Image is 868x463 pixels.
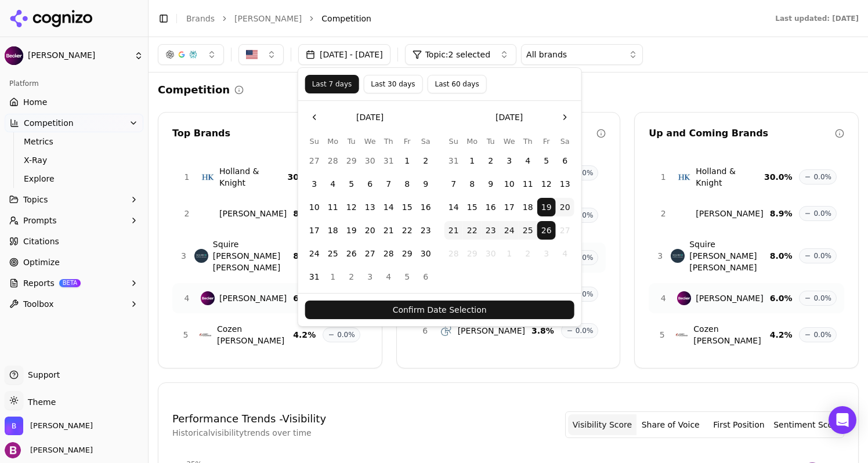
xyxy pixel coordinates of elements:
[689,238,769,273] span: Squire [PERSON_NAME] [PERSON_NAME]
[770,292,793,304] span: 6.0 %
[172,411,326,427] h4: Performance Trends - Visibility
[656,208,670,219] span: 2
[324,244,342,263] button: Monday, August 25th, 2025
[482,151,500,170] button: Tuesday, September 2nd, 2025
[417,151,435,170] button: Saturday, August 2nd, 2025
[217,323,293,346] span: Cozen [PERSON_NAME]
[363,75,422,93] button: Last 30 days
[24,154,125,166] span: X-Ray
[439,324,453,338] img: Gray Robinson
[293,208,316,219] span: 8.9 %
[23,96,47,108] span: Home
[500,198,519,216] button: Wednesday, September 17th, 2025
[24,173,125,185] span: Explore
[531,325,554,337] span: 3.8 %
[324,136,342,147] th: Monday
[519,151,537,170] button: Thursday, September 4th, 2025
[677,207,691,220] img: Duane Morris
[361,175,379,193] button: Wednesday, August 6th, 2025
[201,291,215,305] img: Becker
[342,267,361,286] button: Tuesday, September 2nd, 2025
[482,175,500,193] button: Tuesday, September 9th, 2025
[172,126,359,140] div: Top Brands
[219,292,287,304] span: [PERSON_NAME]
[28,50,129,61] span: [PERSON_NAME]
[5,442,21,458] img: Becker
[463,151,482,170] button: Monday, September 1st, 2025
[23,277,55,289] span: Reports
[770,208,793,219] span: 8.9 %
[305,198,324,216] button: Sunday, August 10th, 2025
[180,250,187,262] span: 3
[379,175,398,193] button: Thursday, August 7th, 2025
[398,136,417,147] th: Friday
[361,198,379,216] button: Wednesday, August 13th, 2025
[775,14,859,23] div: Last updated: [DATE]
[425,49,490,60] span: Topic: 2 selected
[656,171,670,183] span: 1
[379,244,398,263] button: Thursday, August 28th, 2025
[305,267,324,286] button: Sunday, August 31st, 2025
[23,215,57,226] span: Prompts
[324,151,342,170] button: Monday, July 28th, 2025
[526,49,567,60] span: All brands
[186,13,752,24] nav: breadcrumb
[813,172,831,182] span: 0.0%
[342,136,361,147] th: Tuesday
[463,136,482,147] th: Monday
[5,211,143,230] button: Prompts
[321,13,371,24] span: Competition
[463,175,482,193] button: Monday, September 8th, 2025
[556,151,574,170] button: Saturday, September 6th, 2025
[537,151,556,170] button: Friday, September 5th, 2025
[576,253,594,262] span: 0.0%
[696,208,763,219] span: [PERSON_NAME]
[180,208,194,219] span: 2
[5,417,93,435] button: Open organization switcher
[186,14,215,23] a: Brands
[305,221,324,240] button: Sunday, August 17th, 2025
[213,238,293,273] span: Squire [PERSON_NAME] [PERSON_NAME]
[398,151,417,170] button: Friday, August 1st, 2025
[537,136,556,147] th: Friday
[180,171,194,183] span: 1
[5,114,143,132] button: Competition
[829,406,856,434] div: Open Intercom Messenger
[23,194,48,205] span: Topics
[813,251,831,261] span: 0.0%
[677,170,691,184] img: Holland & Knight
[361,151,379,170] button: Wednesday, July 30th, 2025
[671,249,685,263] img: Squire Patton Boggs
[26,445,93,455] span: [PERSON_NAME]
[519,175,537,193] button: Thursday, September 11th, 2025
[568,414,636,435] button: Visibility Score
[556,136,574,147] th: Saturday
[361,267,379,286] button: Wednesday, September 3rd, 2025
[482,198,500,216] button: Tuesday, September 16th, 2025
[444,175,463,193] button: Sunday, September 7th, 2025
[463,198,482,216] button: Monday, September 15th, 2025
[305,108,324,126] button: Go to the Previous Month
[293,329,316,341] span: 4.2 %
[537,175,556,193] button: Friday, September 12th, 2025
[576,290,594,299] span: 0.0%
[361,136,379,147] th: Wednesday
[482,221,500,240] button: Tuesday, September 23rd, 2025, selected
[500,175,519,193] button: Wednesday, September 10th, 2025
[444,136,574,263] table: September 2025
[500,221,519,240] button: Wednesday, September 24th, 2025, selected
[19,133,129,150] a: Metrics
[519,136,537,147] th: Thursday
[417,244,435,263] button: Saturday, August 30th, 2025
[519,221,537,240] button: Thursday, September 25th, 2025, selected
[696,292,763,304] span: [PERSON_NAME]
[305,75,359,93] button: Last 7 days
[23,236,59,247] span: Citations
[324,267,342,286] button: Monday, September 1st, 2025
[417,136,435,147] th: Saturday
[556,198,574,216] button: Saturday, September 20th, 2025, selected
[201,170,215,184] img: Holland & Knight
[444,198,463,216] button: Sunday, September 14th, 2025
[5,417,23,435] img: Becker
[305,244,324,263] button: Sunday, August 24th, 2025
